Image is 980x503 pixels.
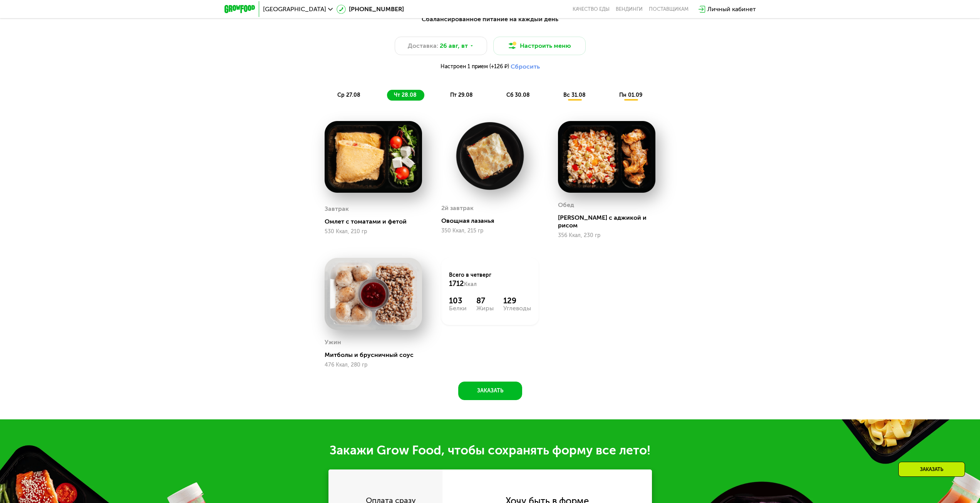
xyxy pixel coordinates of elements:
span: вс 31.08 [563,92,586,98]
div: 476 Ккал, 280 гр [325,362,422,368]
span: сб 30.08 [506,92,530,98]
span: Настроен 1 прием (+126 ₽) [441,64,509,69]
div: 2й завтрак [441,202,474,214]
div: 87 [476,296,494,305]
button: Настроить меню [493,37,586,55]
div: Овощная лазанья [441,217,545,225]
span: ср 27.08 [337,92,360,98]
a: [PHONE_NUMBER] [337,5,404,14]
div: 129 [503,296,531,305]
div: [PERSON_NAME] с аджикой и рисом [558,214,662,229]
div: Сбалансированное питание на каждый день [262,15,718,24]
div: Ужин [325,336,341,348]
span: пн 01.09 [619,92,642,98]
div: Омлет с томатами и фетой [325,218,428,225]
div: Митболы и брусничный соус [325,351,428,359]
div: 103 [449,296,467,305]
div: Жиры [476,305,494,311]
span: чт 28.08 [394,92,417,98]
div: Всего в четверг [449,271,531,288]
span: пт 29.08 [450,92,473,98]
div: Завтрак [325,203,349,215]
div: 356 Ккал, 230 гр [558,232,655,239]
button: Сбросить [511,63,540,71]
span: Доставка: [408,41,438,50]
div: 530 Ккал, 210 гр [325,229,422,235]
div: 350 Ккал, 215 гр [441,228,539,234]
div: Углеводы [503,305,531,311]
div: поставщикам [649,6,689,12]
div: Заказать [898,462,965,477]
span: Ккал [464,281,477,288]
span: 26 авг, вт [440,41,468,50]
span: 1712 [449,279,464,288]
div: Личный кабинет [707,5,756,14]
span: [GEOGRAPHIC_DATA] [263,6,326,12]
a: Вендинги [616,6,643,12]
button: Заказать [458,382,522,400]
div: Обед [558,199,574,211]
a: Качество еды [573,6,610,12]
div: Белки [449,305,467,311]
